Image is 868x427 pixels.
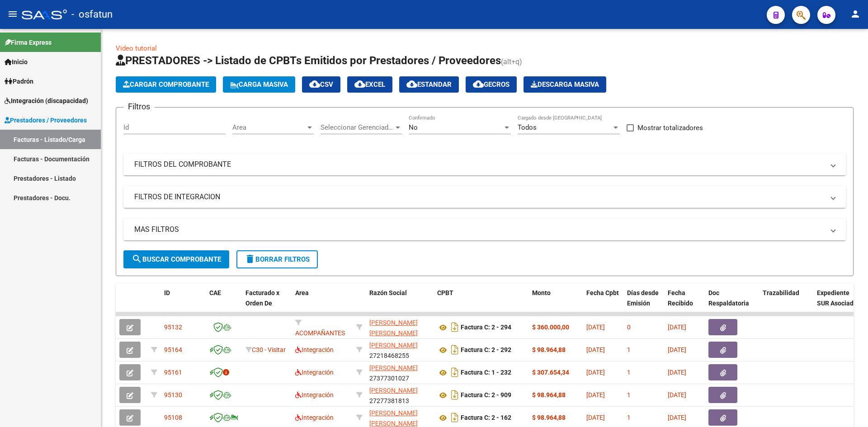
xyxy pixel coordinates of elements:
span: [DATE] [668,414,686,421]
span: Doc Respaldatoria [708,289,749,307]
span: [DATE] [668,346,686,353]
span: CAE [209,289,221,296]
strong: $ 98.964,88 [532,391,566,399]
datatable-header-cell: CAE [206,283,242,323]
datatable-header-cell: CPBT [434,283,528,323]
mat-icon: search [132,253,142,264]
mat-icon: cloud_download [473,79,484,89]
span: [DATE] [586,346,605,353]
span: Borrar Filtros [245,255,310,263]
div: 27358980592 [369,408,430,427]
mat-expansion-panel-header: MAS FILTROS [123,219,846,240]
span: Facturado x Orden De [245,289,279,307]
span: Fecha Recibido [668,289,693,307]
span: 95161 [164,369,182,376]
strong: Factura C: 2 - 909 [461,392,511,399]
mat-expansion-panel-header: FILTROS DE INTEGRACION [123,186,846,208]
mat-icon: menu [7,9,18,19]
datatable-header-cell: ID [160,283,206,323]
datatable-header-cell: Area [292,283,353,323]
span: 1 [627,369,631,376]
mat-icon: cloud_download [406,79,417,89]
span: Monto [532,289,551,296]
span: 1 [627,346,631,353]
span: Mostrar totalizadores [637,122,703,133]
mat-icon: cloud_download [354,79,365,89]
span: (alt+q) [501,57,522,66]
span: Area [232,123,306,131]
strong: Factura C: 2 - 162 [461,414,511,422]
h3: Filtros [123,100,155,113]
mat-panel-title: FILTROS DEL COMPROBANTE [134,160,824,169]
span: [DATE] [586,324,605,331]
span: Descarga Masiva [531,80,599,89]
span: Seleccionar Gerenciador [321,123,394,131]
datatable-header-cell: Monto [528,283,583,323]
span: [DATE] [586,391,605,399]
span: Padrón [5,76,33,86]
strong: Factura C: 1 - 232 [461,369,511,376]
datatable-header-cell: Razón Social [366,283,434,323]
span: Trazabilidad [763,289,799,296]
mat-icon: cloud_download [309,79,320,89]
button: Gecros [466,76,517,93]
span: Todos [518,123,537,131]
span: [DATE] [668,324,686,331]
button: CSV [302,76,340,93]
strong: $ 307.654,34 [532,369,569,376]
button: Buscar Comprobante [123,250,229,268]
span: 95132 [164,324,182,331]
button: Carga Masiva [223,76,295,93]
i: Descargar documento [449,343,461,357]
div: 27277381813 [369,385,430,404]
mat-panel-title: FILTROS DE INTEGRACION [134,192,824,202]
button: EXCEL [347,76,392,93]
datatable-header-cell: Fecha Recibido [664,283,705,323]
span: Area [295,289,309,296]
mat-panel-title: MAS FILTROS [134,225,824,235]
span: 1 [627,414,631,421]
span: [PERSON_NAME] [PERSON_NAME] [369,409,418,427]
span: 95164 [164,346,182,353]
span: [DATE] [586,414,605,421]
span: Cargar Comprobante [123,80,209,89]
span: EXCEL [354,80,385,89]
strong: Factura C: 2 - 292 [461,347,511,354]
span: [PERSON_NAME] [PERSON_NAME] [369,319,418,337]
span: Razón Social [369,289,407,296]
datatable-header-cell: Doc Respaldatoria [705,283,759,323]
span: Fecha Cpbt [586,289,619,296]
iframe: Intercom live chat [837,396,859,418]
a: Video tutorial [116,44,157,52]
i: Descargar documento [449,320,461,334]
span: 95108 [164,414,182,421]
button: Borrar Filtros [236,250,318,268]
span: [DATE] [586,369,605,376]
span: ID [164,289,170,296]
span: Gecros [473,80,509,89]
span: [DATE] [668,369,686,376]
datatable-header-cell: Fecha Cpbt [583,283,623,323]
mat-expansion-panel-header: FILTROS DEL COMPROBANTE [123,154,846,175]
mat-icon: person [850,9,861,19]
span: [PERSON_NAME] [369,342,418,349]
datatable-header-cell: Facturado x Orden De [242,283,292,323]
span: Días desde Emisión [627,289,659,307]
div: 27352012039 [369,318,430,337]
datatable-header-cell: Expediente SUR Asociado [813,283,863,323]
div: 27218468255 [369,340,430,359]
span: Integración [295,391,334,399]
strong: Factura C: 2 - 294 [461,324,511,331]
strong: $ 360.000,00 [532,324,569,331]
span: [PERSON_NAME] [369,387,418,394]
span: PRESTADORES -> Listado de CPBTs Emitidos por Prestadores / Proveedores [116,54,501,67]
span: [DATE] [668,391,686,399]
span: Estandar [406,80,452,89]
button: Estandar [399,76,459,93]
datatable-header-cell: Días desde Emisión [623,283,664,323]
span: No [409,123,418,131]
span: Integración [295,346,334,353]
span: ACOMPAÑANTES TERAPEUTICOS [295,319,345,347]
app-download-masive: Descarga masiva de comprobantes (adjuntos) [524,76,606,93]
span: [PERSON_NAME] [369,364,418,371]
